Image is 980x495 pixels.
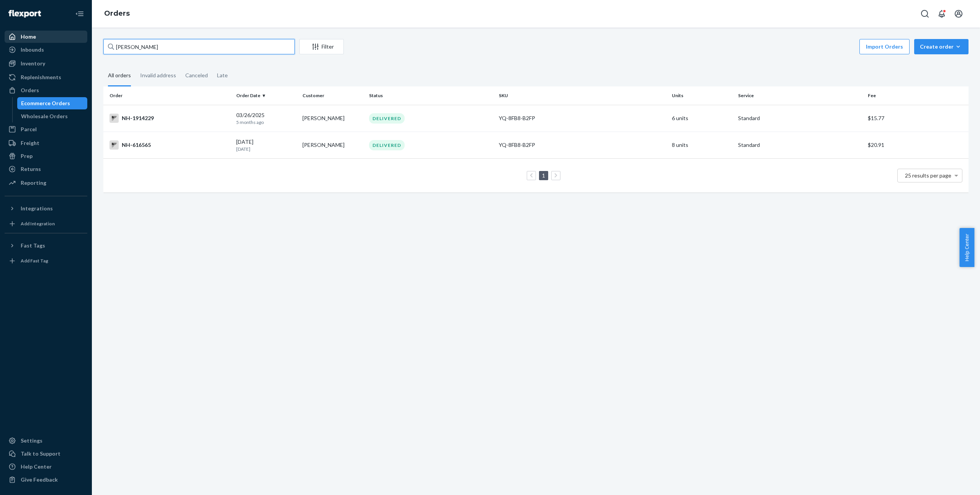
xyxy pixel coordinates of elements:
div: All orders [108,65,131,86]
div: Integrations [21,205,53,212]
div: Fast Tags [21,242,45,249]
div: Inbounds [21,46,44,54]
button: Open account menu [951,6,966,21]
a: Returns [5,163,87,175]
th: Order [103,86,233,105]
button: Give Feedback [5,474,87,486]
p: Standard [738,141,862,149]
div: Prep [21,152,33,160]
div: Add Fast Tag [21,257,48,264]
div: Parcel [21,125,37,133]
div: Create order [920,43,963,50]
span: 25 results per page [905,172,951,179]
div: Customer [302,92,363,99]
th: Status [366,86,496,105]
a: Add Fast Tag [5,255,87,267]
td: 8 units [669,132,735,158]
div: Settings [21,437,42,445]
a: Inventory [5,57,87,70]
td: [PERSON_NAME] [299,132,366,158]
div: Help Center [21,463,52,471]
a: Freight [5,137,87,149]
a: Prep [5,150,87,162]
th: Fee [865,86,969,105]
td: 6 units [669,105,735,132]
a: Settings [5,435,87,447]
div: [DATE] [236,138,296,152]
a: Add Integration [5,218,87,230]
button: Fast Tags [5,239,87,252]
a: Wholesale Orders [17,110,88,122]
a: Help Center [5,461,87,473]
button: Import Orders [859,39,910,54]
div: NH-1914229 [109,114,230,123]
a: Talk to Support [5,448,87,460]
th: SKU [496,86,669,105]
div: Inventory [21,60,45,67]
a: Page 1 is your current page [541,172,547,179]
a: Parcel [5,123,87,135]
p: 5 months ago [236,119,296,125]
div: Invalid address [140,65,176,85]
td: [PERSON_NAME] [299,105,366,132]
a: Replenishments [5,71,87,83]
a: Home [5,31,87,43]
p: Standard [738,114,862,122]
button: Open notifications [934,6,949,21]
img: Flexport logo [8,10,41,18]
div: Wholesale Orders [21,112,68,120]
div: Returns [21,165,41,173]
td: $20.91 [865,132,969,158]
div: Reporting [21,179,46,187]
div: Freight [21,139,39,147]
th: Service [735,86,865,105]
input: Search orders [103,39,295,54]
div: NH-616565 [109,140,230,150]
a: Orders [104,9,130,18]
ol: breadcrumbs [98,3,136,25]
a: Orders [5,84,87,96]
div: Late [217,65,228,85]
button: Open Search Box [917,6,933,21]
div: Give Feedback [21,476,58,484]
div: Orders [21,86,39,94]
th: Order Date [233,86,299,105]
a: Reporting [5,177,87,189]
div: Replenishments [21,73,61,81]
div: DELIVERED [369,113,405,124]
button: Filter [299,39,344,54]
div: Canceled [185,65,208,85]
td: $15.77 [865,105,969,132]
div: Add Integration [21,220,55,227]
div: Ecommerce Orders [21,99,70,107]
div: 03/26/2025 [236,111,296,125]
div: DELIVERED [369,140,405,150]
button: Create order [914,39,969,54]
button: Close Navigation [72,6,87,21]
a: Inbounds [5,44,87,56]
div: Talk to Support [21,450,60,458]
div: YQ-8FB8-B2FP [499,141,666,149]
button: Integrations [5,202,87,215]
div: Filter [300,43,343,50]
a: Ecommerce Orders [17,97,88,109]
th: Units [669,86,735,105]
div: Home [21,33,36,41]
p: [DATE] [236,146,296,152]
button: Help Center [959,228,974,267]
div: YQ-8FB8-B2FP [499,114,666,122]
